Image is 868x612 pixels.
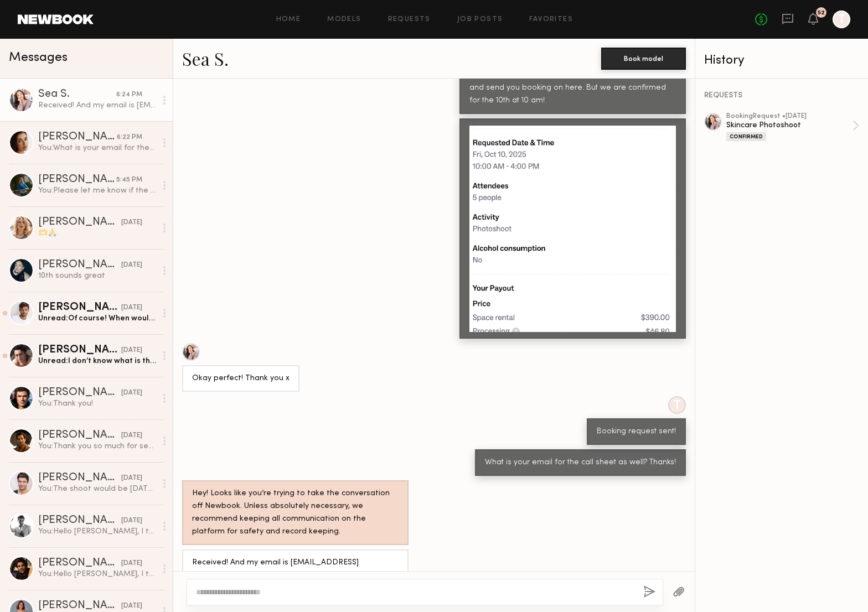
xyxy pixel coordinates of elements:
[38,515,121,526] div: [PERSON_NAME]
[38,228,156,238] div: 🫶🙏
[726,132,766,141] div: Confirmed
[38,569,156,579] div: You: Hello [PERSON_NAME], I think you would be a great fit for an upcoming video I'm planning for...
[276,16,301,23] a: Home
[121,601,142,611] div: [DATE]
[38,558,121,569] div: [PERSON_NAME]
[38,100,156,111] div: Received! And my email is [EMAIL_ADDRESS][DOMAIN_NAME]
[117,132,142,143] div: 6:22 PM
[121,388,142,398] div: [DATE]
[597,426,676,438] div: Booking request sent!
[38,302,121,313] div: [PERSON_NAME]
[457,16,503,23] a: Job Posts
[38,143,156,153] div: You: What is your email for the call sheet?
[192,372,290,385] div: Okay perfect! Thank you x
[726,113,859,141] a: bookingRequest •[DATE]Skincare PhotoshootConfirmed
[38,271,156,281] div: 10th sounds great
[38,398,156,409] div: You: Thank you!
[38,313,156,324] div: Unread: Of course! When would the shoot take place? Could you share a few more details? Thanks a ...
[116,90,142,100] div: 6:24 PM
[38,356,156,366] div: Unread: I don’t know what is the vibe
[601,53,686,63] a: Book model
[704,54,859,67] div: History
[601,48,686,70] button: Book model
[485,457,676,469] div: What is your email for the call sheet as well? Thanks!
[38,174,116,185] div: [PERSON_NAME]
[704,92,859,100] div: REQUESTS
[121,303,142,313] div: [DATE]
[182,46,229,70] a: Sea S.
[38,387,121,398] div: [PERSON_NAME]
[38,345,121,356] div: [PERSON_NAME]
[726,113,852,120] div: booking Request • [DATE]
[121,431,142,441] div: [DATE]
[833,11,850,28] a: T
[121,516,142,526] div: [DATE]
[388,16,431,23] a: Requests
[121,558,142,569] div: [DATE]
[192,487,399,538] div: Hey! Looks like you’re trying to take the conversation off Newbook. Unless absolutely necessary, ...
[38,473,121,484] div: [PERSON_NAME]
[121,345,142,356] div: [DATE]
[529,16,573,23] a: Favorites
[818,10,825,16] div: 52
[121,260,142,271] div: [DATE]
[121,473,142,484] div: [DATE]
[38,217,121,228] div: [PERSON_NAME]
[9,51,68,64] span: Messages
[38,600,121,611] div: [PERSON_NAME]
[38,260,121,271] div: [PERSON_NAME]
[38,484,156,494] div: You: The shoot would be [DATE] or 13th. Still determining the rate with the client, but I believe...
[726,120,852,131] div: Skincare Photoshoot
[121,217,142,228] div: [DATE]
[116,175,142,185] div: 5:45 PM
[38,430,121,441] div: [PERSON_NAME]
[327,16,361,23] a: Models
[38,185,156,196] div: You: Please let me know if the date change and start time works for you! I do have to confirm as ...
[38,132,117,143] div: [PERSON_NAME]
[38,526,156,537] div: You: Hello [PERSON_NAME], I think you would be a great fit for an upcoming video I'm planning for...
[38,89,116,100] div: Sea S.
[38,441,156,452] div: You: Thank you so much for sending that info along! Forwarding it to the client now :)
[192,557,399,582] div: Received! And my email is [EMAIL_ADDRESS][DOMAIN_NAME]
